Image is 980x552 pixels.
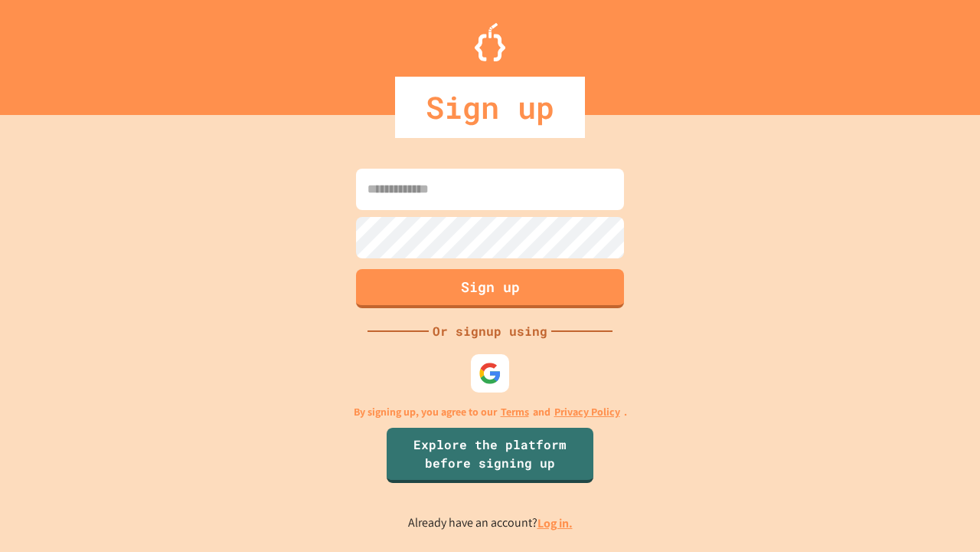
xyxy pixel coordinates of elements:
[501,404,529,420] a: Terms
[429,322,551,340] div: Or signup using
[475,23,505,61] img: Logo.svg
[395,77,585,138] div: Sign up
[479,362,501,385] img: google-icon.svg
[537,515,573,531] a: Log in.
[387,428,593,483] a: Explore the platform before signing up
[354,404,627,420] p: By signing up, you agree to our and .
[554,404,620,420] a: Privacy Policy
[408,514,573,533] p: Already have an account?
[356,269,624,308] button: Sign up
